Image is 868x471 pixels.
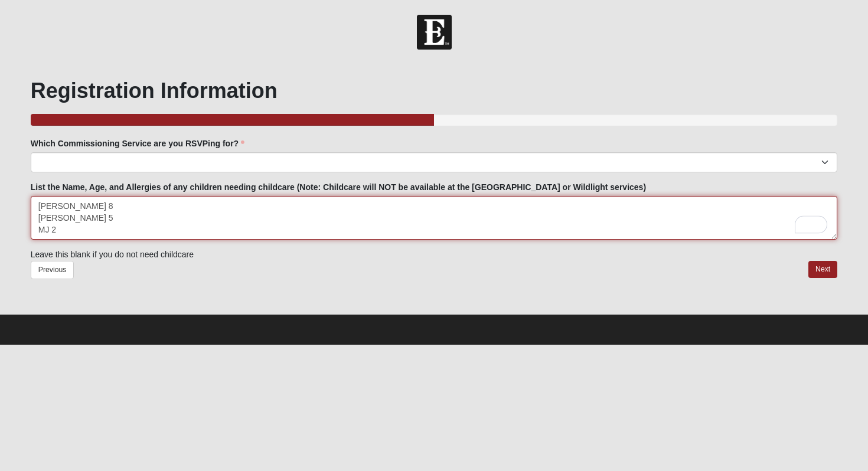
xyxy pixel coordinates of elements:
h1: Registration Information [31,78,838,103]
a: Previous [31,261,74,279]
img: Church of Eleven22 Logo [417,15,452,50]
fieldset: Leave this blank if you do not need childcare [31,138,838,261]
label: Which Commissioning Service are you RSVPing for? [31,138,244,149]
textarea: To enrich screen reader interactions, please activate Accessibility in Grammarly extension settings [31,196,838,240]
a: Next [808,261,837,278]
label: List the Name, Age, and Allergies of any children needing childcare (Note: Childcare will NOT be ... [31,181,646,193]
